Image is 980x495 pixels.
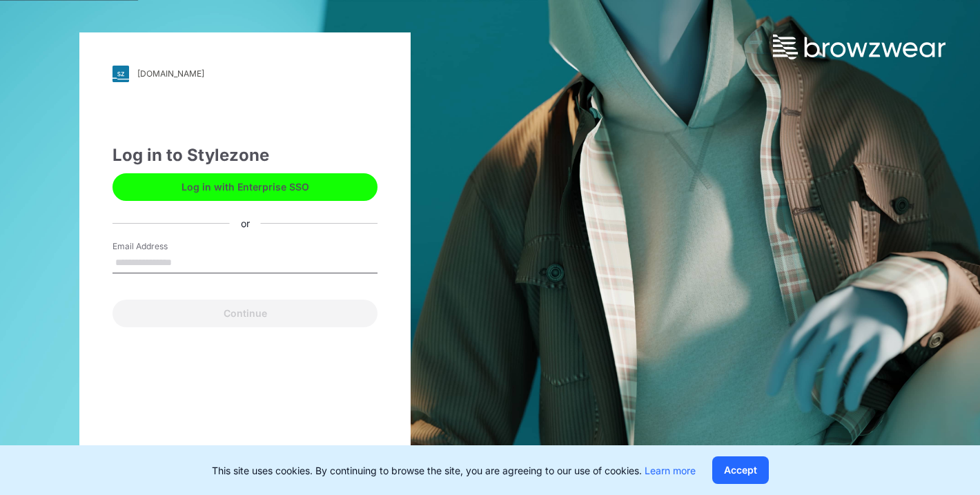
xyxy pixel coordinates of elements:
[773,35,945,59] img: browzwear-logo.73288ffb.svg
[712,456,769,484] button: Accept
[645,465,696,476] a: Learn more
[212,463,696,478] p: This site uses cookies. By continuing to browse the site, you are agreeing to our use of cookies.
[137,68,204,79] div: [DOMAIN_NAME]
[112,66,378,82] a: [DOMAIN_NAME]
[112,143,378,168] div: Log in to Stylezone
[112,66,129,82] img: svg+xml;base64,PHN2ZyB3aWR0aD0iMjgiIGhlaWdodD0iMjgiIHZpZXdCb3g9IjAgMCAyOCAyOCIgZmlsbD0ibm9uZSIgeG...
[112,240,209,253] label: Email Address
[230,216,261,231] div: or
[112,173,378,201] button: Log in with Enterprise SSO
